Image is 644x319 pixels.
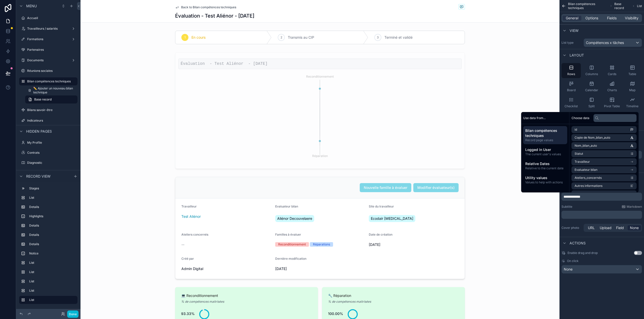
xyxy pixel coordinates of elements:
[27,58,69,62] label: Documents
[588,104,595,108] span: Split
[19,77,77,85] a: Bilan compétences techniques
[614,2,630,10] span: Base record
[29,270,75,274] label: List
[27,79,74,83] label: Bilan compétences techniques
[622,205,642,209] a: Markdown
[637,4,642,8] span: List
[570,53,584,58] span: Layout
[561,41,582,45] label: List type
[29,251,75,255] label: Notice
[626,104,638,108] span: Timeline
[607,88,617,92] span: Charts
[623,95,642,110] button: Timeline
[25,86,77,94] a: ✏️ Ajouter un nouveau bilan technique
[561,265,642,274] button: None
[19,149,77,157] a: Contrats
[602,95,622,110] button: Pivot Table
[582,95,601,110] button: Split
[585,72,598,76] span: Columns
[582,79,601,94] button: Calendar
[602,63,622,78] button: Cards
[29,186,75,190] label: Stages
[27,141,76,145] label: My Profile
[525,152,565,156] span: The current user's values
[175,12,254,19] h1: Évaluation - Test Aliénor - [DATE]
[27,16,76,20] label: Accueil
[26,129,52,134] span: Hidden pages
[627,205,642,209] span: Markdown
[175,5,236,9] a: Back to Bilan compétences techniques
[521,124,569,188] div: scrollable content
[19,35,77,43] a: Formations
[561,79,581,94] button: Board
[561,193,642,201] div: scrollable content
[561,111,581,126] button: Gantt
[623,63,642,78] button: Table
[616,225,624,230] span: Field
[19,25,77,33] a: Travailleurs / salariés
[19,46,77,54] a: Partenaires
[585,88,598,92] span: Calendar
[19,139,77,147] a: My Profile
[561,63,581,78] button: Rows
[29,242,75,246] label: Details
[623,79,642,94] button: Map
[34,97,52,101] span: Base record
[629,88,635,92] span: Map
[29,289,75,293] label: List
[628,72,636,76] span: Table
[19,106,77,114] a: Bilans savoir-être
[29,233,75,237] label: Details
[27,27,69,31] label: Travailleurs / salariés
[27,151,76,155] label: Contrats
[19,56,77,64] a: Documents
[604,104,620,108] span: Pivot Table
[19,117,77,125] a: Indicateurs
[27,69,76,73] label: Réunions sociales
[561,226,582,230] label: Cover photo
[525,166,565,170] span: Relative to the current date
[29,298,73,302] label: List
[29,279,75,283] label: List
[561,211,642,219] div: scrollable content
[588,225,595,230] span: URL
[630,225,639,230] span: None
[27,108,76,112] label: Bilans savoir-être
[602,79,622,94] button: Charts
[27,37,69,41] label: Formations
[29,196,75,200] label: List
[565,104,578,108] span: Checklist
[525,161,565,166] span: Relative Dates
[582,63,601,78] button: Columns
[27,48,76,52] label: Partenaires
[608,72,616,76] span: Cards
[33,86,74,94] span: ✏️ Ajouter un nouveau bilan technique
[566,16,578,21] span: General
[625,16,638,21] span: Visibility
[586,40,624,45] span: Compétences x tâches
[19,14,77,22] a: Accueil
[561,95,581,110] button: Checklist
[525,138,565,142] span: Record page values
[26,174,51,179] span: Record view
[525,175,565,180] span: Utility values
[525,180,565,184] span: Values to help with actions
[585,16,598,21] span: Options
[584,38,642,47] button: Compétences x tâches
[19,67,77,75] a: Réunions sociales
[67,310,78,318] button: Done
[567,72,575,76] span: Rows
[29,214,75,218] label: Highlights
[568,251,598,255] span: Enable drag and drop
[525,147,565,152] span: Logged in User
[19,159,77,167] a: Diagnostic
[29,205,75,209] label: Details
[29,224,75,228] label: Details
[25,95,77,103] a: Base record
[561,205,572,209] label: Subtitle
[26,4,37,9] span: Menu
[570,241,586,246] span: Actions
[567,88,576,92] span: Board
[27,119,76,123] label: Indicateurs
[567,259,579,263] span: On click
